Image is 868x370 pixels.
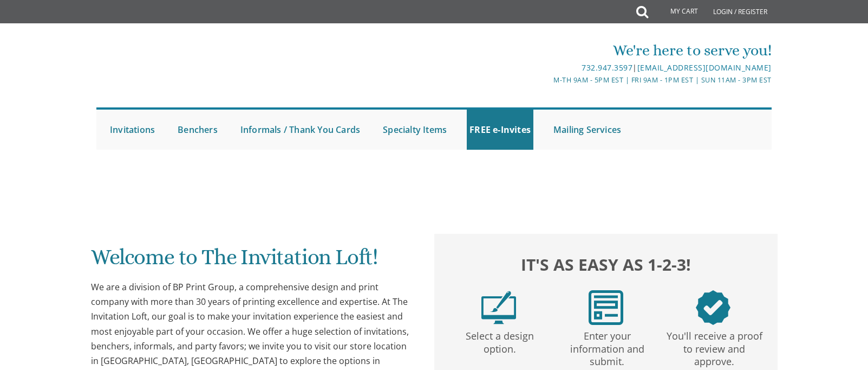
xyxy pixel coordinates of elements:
img: step3.png [696,290,730,325]
a: Invitations [107,110,158,150]
img: step1.png [481,290,516,325]
h2: It's as easy as 1-2-3! [445,252,767,277]
a: Mailing Services [551,110,624,150]
a: Benchers [175,110,220,150]
div: We're here to serve you! [322,40,772,61]
img: step2.png [589,290,623,325]
h1: Welcome to The Invitation Loft! [91,245,413,277]
p: Select a design option. [448,325,551,356]
a: FREE e-Invites [467,110,533,150]
a: Informals / Thank You Cards [238,110,363,150]
a: My Cart [647,1,706,23]
a: 732.947.3597 [582,62,632,73]
div: M-Th 9am - 5pm EST | Fri 9am - 1pm EST | Sun 11am - 3pm EST [322,74,772,86]
a: [EMAIL_ADDRESS][DOMAIN_NAME] [637,62,772,73]
p: Enter your information and submit. [556,325,658,368]
div: | [322,61,772,74]
a: Specialty Items [380,110,449,150]
p: You'll receive a proof to review and approve. [663,325,766,368]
